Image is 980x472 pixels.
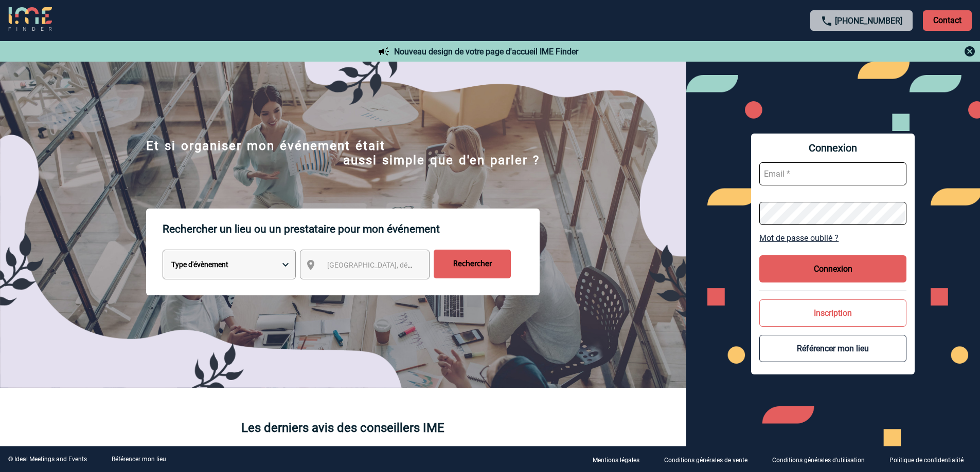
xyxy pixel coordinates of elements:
img: call-24-px.png [821,15,833,27]
input: Rechercher [434,250,511,278]
input: Email * [759,162,906,185]
div: © Ideal Meetings and Events [8,456,87,463]
a: [PHONE_NUMBER] [835,16,902,26]
p: Rechercher un lieu ou un prestataire pour mon événement [163,209,540,250]
a: Politique de confidentialité [881,455,980,464]
span: Connexion [759,142,906,154]
p: Mentions légales [593,457,639,464]
p: Contact [923,10,972,31]
a: Référencer mon lieu [112,456,166,463]
button: Référencer mon lieu [759,335,906,362]
button: Inscription [759,299,906,327]
span: [GEOGRAPHIC_DATA], département, région... [327,261,470,269]
a: Conditions générales de vente [656,455,764,464]
p: Conditions générales d'utilisation [772,457,865,464]
a: Mot de passe oublié ? [759,233,906,243]
p: Politique de confidentialité [889,457,964,464]
button: Connexion [759,255,906,282]
p: Conditions générales de vente [664,457,747,464]
a: Mentions légales [584,455,656,464]
a: Conditions générales d'utilisation [764,455,881,464]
